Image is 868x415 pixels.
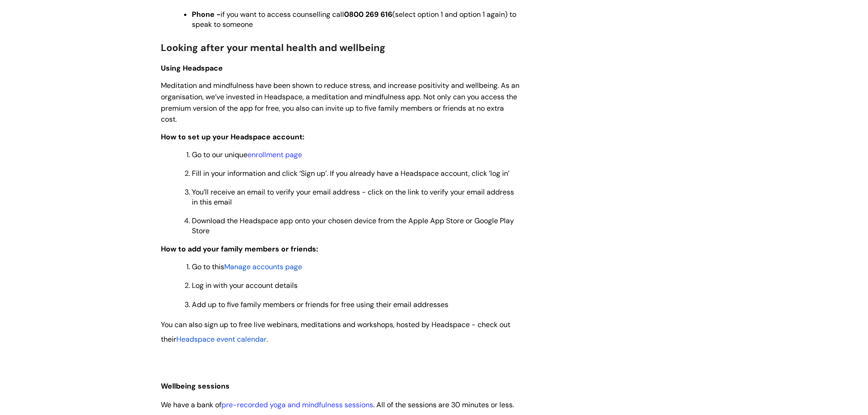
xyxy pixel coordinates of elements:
span: Headspace event calendar [176,334,267,344]
span: . [267,334,268,344]
span: You’ll receive an email to verify your email address - click on the link to verify your email add... [192,187,514,207]
span: Fill in your information and click ‘Sign up’. If you already have a Headspace account, click ‘log... [192,169,509,178]
span: Looking after your mental health and wellbeing [161,41,385,54]
a: enrollment page [247,150,302,159]
span: Add up to five family members or friends for free using their email addresses [192,300,448,309]
span: Meditation and mindfulness have been shown to reduce stress, and increase positivity and wellbein... [161,81,519,124]
span: Using Headspace [161,63,223,73]
strong: Phone - [192,10,221,19]
a: Headspace event calendar [176,333,267,344]
span: Log in with your account details [192,281,298,290]
a: Manage accounts page [224,262,302,272]
span: How to add your family members or friends: [161,244,318,254]
span: Go to our unique [192,150,302,159]
span: Download the Headspace app onto your chosen device from the Apple App Store or Google Play Store [192,216,514,236]
span: if you want to access counselling call (select option 1 and option 1 again) to speak to someone [192,10,516,29]
span: Go to this [192,262,224,272]
span: We have a bank of . All of the sessions are 30 minutes or less. [161,400,514,410]
span: How to set up your Headspace account: [161,132,304,142]
strong: 0800 269 616 [344,10,392,19]
span: You can also sign up to free live webinars, meditations and workshops, hosted by Headspace - chec... [161,320,510,344]
a: pre-recorded yoga and mindfulness sessions [221,400,373,410]
span: Wellbeing sessions [161,381,230,391]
